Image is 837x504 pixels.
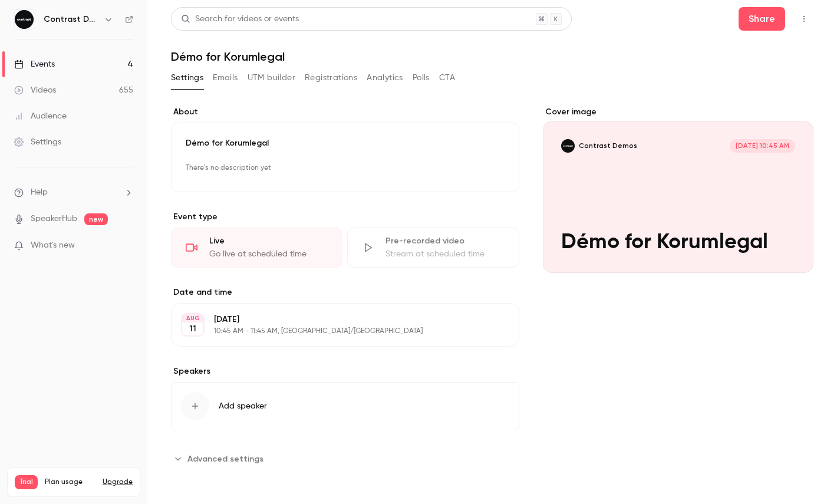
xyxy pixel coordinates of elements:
p: 11 [189,323,196,335]
p: Event type [171,211,519,223]
div: AUG [182,314,203,322]
span: Advanced settings [187,453,263,465]
p: [DATE] [214,314,457,325]
p: / ∞ [110,489,133,500]
button: Settings [171,68,203,87]
label: Cover image [543,106,813,118]
section: Cover image [543,106,813,273]
span: What's new [31,239,75,252]
img: Contrast Demos [15,10,34,29]
label: Date and time [171,286,519,298]
button: Add speaker [171,382,519,430]
span: 838 [110,491,121,498]
h6: Contrast Demos [44,14,99,25]
button: Analytics [367,68,403,87]
div: Events [14,58,55,70]
button: Emails [213,68,238,87]
a: SpeakerHub [31,213,77,225]
h1: Démo for Korumlegal [171,50,813,64]
div: Pre-recorded videoStream at scheduled time [347,228,519,268]
div: Settings [14,136,61,148]
span: Plan usage [45,477,95,487]
div: Go live at scheduled time [209,248,328,260]
button: CTA [439,68,455,87]
p: Videos [15,489,37,500]
button: Upgrade [103,477,133,487]
span: new [84,213,108,225]
span: Trial [15,475,38,489]
div: LiveGo live at scheduled time [171,228,342,268]
div: Pre-recorded video [385,235,504,247]
p: There's no description yet [186,159,505,177]
label: About [171,106,519,118]
button: Share [739,7,785,31]
button: Advanced settings [171,449,271,468]
div: Stream at scheduled time [385,248,504,260]
div: Audience [14,110,67,122]
button: Registrations [305,68,357,87]
label: Speakers [171,365,519,377]
section: Advanced settings [171,449,519,468]
div: Videos [14,84,56,96]
button: UTM builder [248,68,295,87]
span: Add speaker [219,400,267,412]
li: help-dropdown-opener [14,186,133,199]
p: Démo for Korumlegal [186,137,505,149]
div: Live [209,235,328,247]
span: Help [31,186,48,199]
div: Search for videos or events [181,13,299,25]
p: 10:45 AM - 11:45 AM, [GEOGRAPHIC_DATA]/[GEOGRAPHIC_DATA] [214,327,457,336]
button: Démo for KorumlegalContrast Demos[DATE] 10:45 AMDémo for Korumlegal [780,240,804,263]
button: Polls [413,68,430,87]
